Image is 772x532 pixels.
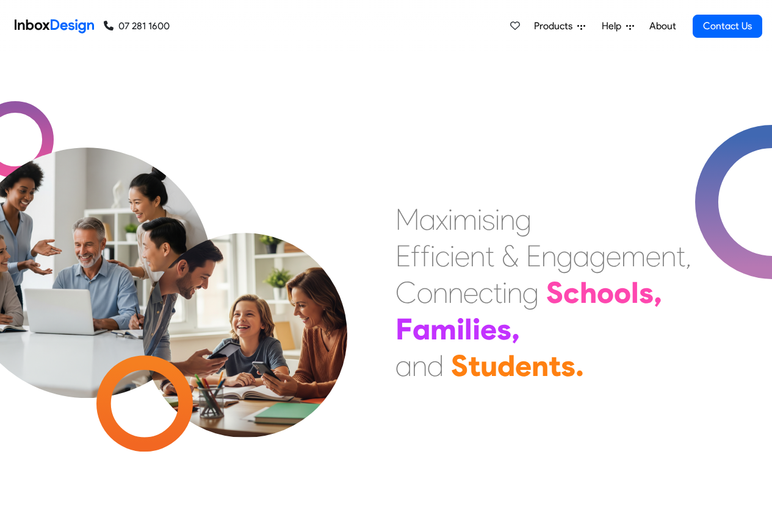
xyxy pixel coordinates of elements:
div: l [464,311,472,347]
div: g [515,201,532,238]
div: M [395,201,419,238]
div: i [430,238,435,274]
div: s [482,201,495,238]
div: C [395,274,417,311]
div: m [453,201,477,238]
div: n [412,347,427,384]
a: About [646,14,679,38]
div: n [500,201,515,238]
div: c [435,238,450,274]
div: f [411,238,420,274]
span: Help [602,19,626,34]
div: . [575,347,584,384]
div: c [563,274,580,311]
div: s [561,347,575,384]
div: E [395,238,411,274]
a: Help [597,14,639,38]
div: o [597,274,614,311]
div: e [646,238,661,274]
div: i [502,274,507,311]
div: c [478,274,493,311]
div: s [639,274,654,311]
div: , [511,311,520,347]
div: a [573,238,590,274]
div: e [455,238,470,274]
div: i [477,201,482,238]
div: t [549,347,561,384]
div: e [606,238,621,274]
div: d [497,347,515,384]
div: e [480,311,497,347]
div: d [427,347,444,384]
div: S [451,347,468,384]
div: g [557,238,573,274]
a: Products [529,14,590,38]
div: o [417,274,433,311]
div: i [448,201,453,238]
div: F [395,311,413,347]
div: a [413,311,430,347]
div: g [522,274,539,311]
div: Maximising Efficient & Engagement, Connecting Schools, Families, and Students. [395,201,691,384]
div: t [676,238,685,274]
a: Contact Us [693,15,762,38]
div: e [515,347,532,384]
div: , [654,274,662,311]
div: & [502,238,519,274]
div: m [621,238,646,274]
div: i [495,201,500,238]
div: t [468,347,480,384]
div: n [661,238,676,274]
div: e [463,274,478,311]
div: S [546,274,563,311]
div: f [420,238,430,274]
div: i [472,311,480,347]
div: g [590,238,606,274]
div: a [395,347,412,384]
div: a [419,201,436,238]
div: x [436,201,448,238]
div: s [497,311,511,347]
div: h [580,274,597,311]
div: n [470,238,485,274]
div: n [532,347,549,384]
div: i [456,311,464,347]
img: parents_with_child.png [117,182,373,438]
div: n [433,274,448,311]
div: E [526,238,541,274]
div: l [631,274,639,311]
div: n [507,274,522,311]
div: i [450,238,455,274]
span: Products [534,19,577,34]
div: , [685,238,691,274]
div: o [614,274,631,311]
a: 07 281 1600 [104,19,170,34]
div: n [448,274,463,311]
div: u [480,347,497,384]
div: n [541,238,557,274]
div: m [430,311,456,347]
div: t [485,238,494,274]
div: t [493,274,502,311]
